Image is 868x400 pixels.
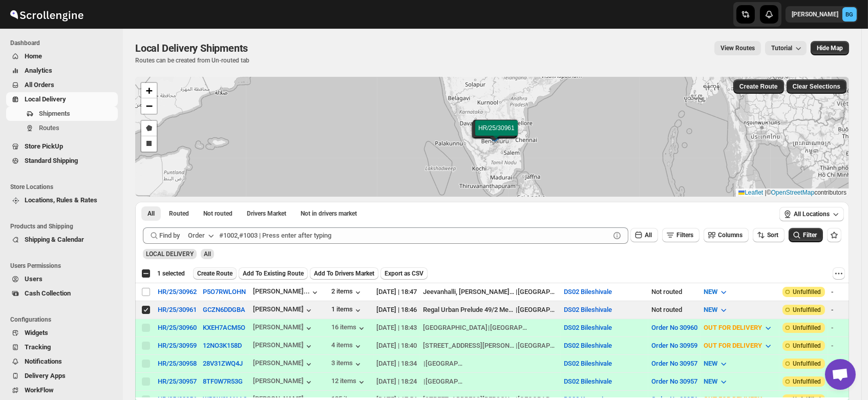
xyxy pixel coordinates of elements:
[169,209,189,218] span: Routed
[331,287,363,298] button: 2 items
[241,206,292,221] button: Claimable
[203,360,243,367] button: 28V31ZWQ4J
[833,267,845,280] button: More actions
[767,231,778,239] span: Sort
[739,82,778,91] span: Create Route
[158,324,197,331] div: HR/25/30960
[6,340,118,354] button: Tracking
[219,227,610,244] input: #1002,#1003 | Press enter after typing
[253,287,310,295] div: [PERSON_NAME]...
[651,377,697,385] button: Order No 30957
[697,320,779,336] button: OUT FOR DELIVERY
[25,372,66,380] span: Delivery Apps
[704,342,762,349] span: OUT FOR DELIVERY
[645,231,652,239] span: All
[203,324,245,331] button: KXEH7ACM5O
[697,355,735,372] button: NEW
[141,206,161,221] button: All
[376,376,417,387] div: [DATE] | 18:24
[147,209,155,218] span: All
[423,305,515,315] div: Regal Urban Prelude 49/2 Medahalli [GEOGRAPHIC_DATA][PERSON_NAME]
[423,287,515,297] div: Jeevanhalli, [PERSON_NAME][GEOGRAPHIC_DATA]
[135,56,252,65] p: Routes can be created from Un-routed tab
[518,287,558,297] div: [GEOGRAPHIC_DATA]
[8,2,85,27] img: ScrollEngine
[697,284,735,300] button: NEW
[39,110,70,117] span: Shipments
[253,359,314,369] div: [PERSON_NAME]
[331,341,363,351] div: 4 items
[376,341,417,351] div: [DATE] | 18:40
[158,288,197,296] button: HR/25/30962
[6,233,118,247] button: Shipping & Calendar
[314,269,374,278] span: Add To Drivers Market
[662,228,700,242] button: Filters
[697,338,779,354] button: OUT FOR DELIVERY
[793,82,840,91] span: Clear Selections
[793,306,821,314] span: Unfulfilled
[158,360,197,367] button: HR/25/30958
[10,262,118,270] span: Users Permissions
[651,305,697,315] div: Not routed
[141,136,157,152] a: Draw a rectangle
[779,207,844,221] button: All Locations
[158,342,197,349] button: HR/25/30959
[753,228,785,242] button: Sort
[793,360,821,368] span: Unfulfilled
[651,324,697,331] button: Order No 30960
[803,231,817,239] span: Filter
[423,341,515,351] div: [STREET_ADDRESS][PERSON_NAME]
[25,386,54,394] span: WorkFlow
[721,44,755,52] span: View Routes
[697,302,735,318] button: NEW
[6,354,118,369] button: Notifications
[564,306,612,313] button: DS02 Bileshivale
[6,369,118,383] button: Delivery Apps
[704,360,717,367] span: NEW
[651,360,697,367] button: Order No 30957
[10,222,118,230] span: Products and Shipping
[253,377,314,387] div: [PERSON_NAME]
[564,342,612,349] button: DS02 Bileshivale
[6,193,118,207] button: Locations, Rules & Rates
[253,341,314,351] div: [PERSON_NAME]
[704,288,717,296] span: NEW
[203,209,232,218] span: Not routed
[831,287,866,297] div: -
[25,196,97,204] span: Locations, Rules & Rates
[331,377,367,387] button: 12 items
[630,228,658,242] button: All
[817,44,843,52] span: Hide Map
[787,79,846,94] button: Clear Selections
[831,323,866,333] div: -
[765,189,767,196] span: |
[831,341,866,351] div: -
[10,183,118,191] span: Store Locations
[25,357,62,365] span: Notifications
[380,267,428,280] button: Export as CSV
[704,324,762,331] span: OUT FOR DELIVERY
[423,341,558,351] div: |
[736,188,849,197] div: © contributors
[146,99,153,112] span: −
[6,64,118,78] button: Analytics
[203,377,243,385] button: 8TF0W7R53G
[253,323,314,333] button: [PERSON_NAME]
[25,142,63,150] span: Store PickUp
[158,306,197,313] button: HR/25/30961
[704,306,717,313] span: NEW
[331,323,367,333] button: 16 items
[376,323,417,333] div: [DATE] | 18:43
[158,377,197,385] button: HR/25/30957
[6,107,118,121] button: Shipments
[789,228,823,242] button: Filter
[25,81,54,89] span: All Orders
[486,130,501,141] img: Marker
[676,231,693,239] span: Filters
[825,359,856,390] div: Open chat
[204,250,211,258] span: All
[253,305,314,315] button: [PERSON_NAME]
